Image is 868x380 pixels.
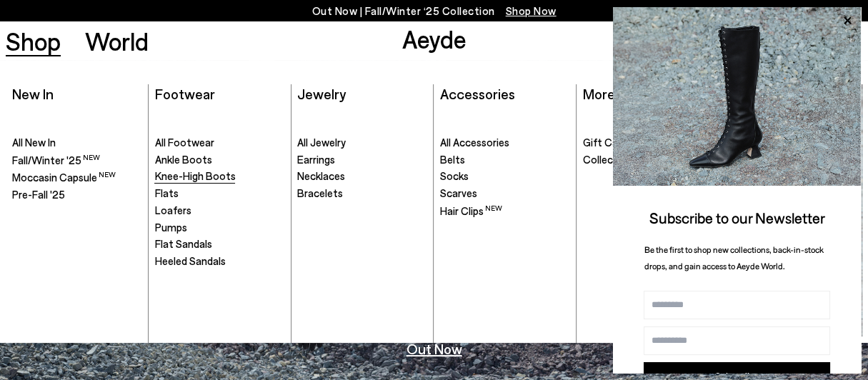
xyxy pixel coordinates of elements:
[154,186,178,199] span: Flats
[154,254,225,267] span: Heeled Sandals
[506,4,557,17] span: Navigate to /collections/new-in
[154,186,284,201] a: Flats
[297,186,427,201] a: Bracelets
[154,254,284,269] a: Heeled Sandals
[440,153,570,167] a: Belts
[154,136,284,150] a: All Footwear
[12,154,100,166] span: Fall/Winter '25
[583,136,632,149] span: Gift Cards
[154,169,284,184] a: Knee-High Boots
[12,188,142,202] a: Pre-Fall '25
[297,169,427,184] a: Necklaces
[154,237,284,251] a: Flat Sandals
[12,136,142,150] a: All New In
[440,204,570,219] a: Hair Clips
[297,169,345,182] span: Necklaces
[644,244,824,271] span: Be the first to shop new collections, back-in-stock drops, and gain access to Aeyde World.
[12,136,56,149] span: All New In
[12,188,65,201] span: Pre-Fall '25
[583,85,615,102] a: More
[154,85,214,102] a: Footwear
[440,169,570,184] a: Socks
[440,204,502,217] span: Hair Clips
[12,170,142,185] a: Moccasin Capsule
[583,153,639,166] span: Collectibles
[312,2,557,20] p: Out Now | Fall/Winter ‘25 Collection
[402,24,467,54] a: Aeyde
[154,153,211,166] span: Ankle Boots
[154,153,284,167] a: Ankle Boots
[613,7,861,186] img: 2a6287a1333c9a56320fd6e7b3c4a9a9.jpg
[440,186,570,201] a: Scarves
[154,204,284,218] a: Loafers
[154,204,191,216] span: Loafers
[583,136,714,150] a: Gift Cards
[154,136,214,149] span: All Footwear
[440,186,477,199] span: Scarves
[154,221,284,235] a: Pumps
[440,153,465,166] span: Belts
[649,209,825,226] span: Subscribe to our Newsletter
[154,221,186,234] span: Pumps
[406,341,462,356] a: Out Now
[297,136,346,149] span: All Jewelry
[12,85,54,102] a: New In
[6,29,61,54] a: Shop
[297,136,427,150] a: All Jewelry
[154,237,211,250] span: Flat Sandals
[440,136,509,149] span: All Accessories
[440,136,570,150] a: All Accessories
[297,153,427,167] a: Earrings
[12,153,142,168] a: Fall/Winter '25
[297,186,343,199] span: Bracelets
[154,169,235,182] span: Knee-High Boots
[12,171,116,184] span: Moccasin Capsule
[583,153,714,167] a: Collectibles
[297,85,346,102] a: Jewelry
[440,169,469,182] span: Socks
[440,85,515,102] a: Accessories
[85,29,149,54] a: World
[297,153,335,166] span: Earrings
